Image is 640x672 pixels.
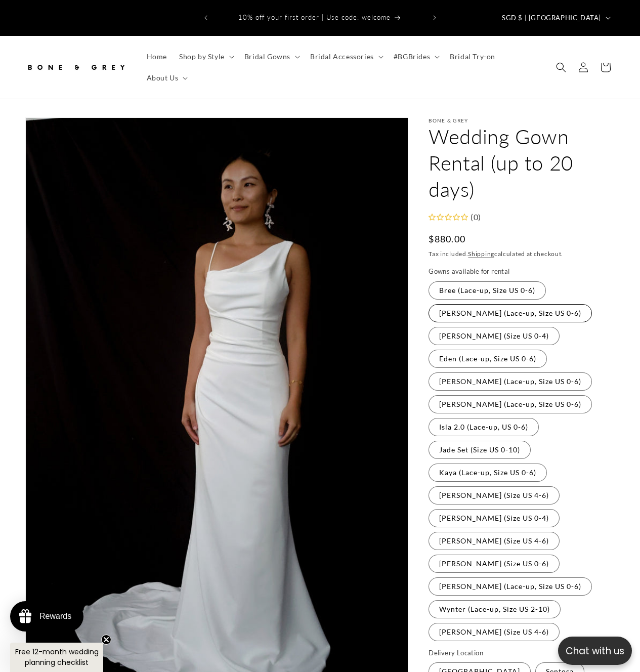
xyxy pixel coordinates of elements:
[429,249,615,259] div: Tax included. calculated at checkout.
[429,600,561,618] label: Wynter (Lace-up, Size US 2-10)
[429,648,484,658] legend: Delivery Location
[558,644,632,658] p: Chat with us
[179,52,225,61] span: Shop by Style
[429,623,560,641] label: [PERSON_NAME] (Size US 4-6)
[429,577,592,596] label: [PERSON_NAME] (Lace-up, Size US 0-6)
[450,52,495,61] span: Bridal Try-on
[496,8,615,27] button: SGD $ | [GEOGRAPHIC_DATA]
[141,67,192,89] summary: About Us
[429,372,592,391] label: [PERSON_NAME] (Lace-up, Size US 0-6)
[502,13,601,23] span: SGD $ | [GEOGRAPHIC_DATA]
[468,250,494,258] a: Shipping
[423,8,446,27] button: Next announcement
[550,56,572,78] summary: Search
[429,418,539,436] label: Isla 2.0 (Lace-up, US 0-6)
[429,232,465,246] span: $880.00
[394,52,430,61] span: #BGBrides
[15,647,99,667] span: Free 12-month wedding planning checklist
[388,46,444,67] summary: #BGBrides
[310,52,374,61] span: Bridal Accessories
[25,56,126,78] img: Bone and Grey Bridal
[429,395,592,413] label: [PERSON_NAME] (Lace-up, Size US 0-6)
[195,8,217,27] button: Previous announcement
[558,637,632,665] button: Open chatbox
[67,58,112,66] a: Write a review
[429,304,592,322] label: [PERSON_NAME] (Lace-up, Size US 0-6)
[238,46,304,67] summary: Bridal Gowns
[429,350,547,368] label: Eden (Lace-up, Size US 0-6)
[141,46,173,67] a: Home
[429,123,615,202] h1: Wedding Gown Rental (up to 20 days)
[429,327,560,345] label: [PERSON_NAME] (Size US 0-4)
[22,52,131,82] a: Bone and Grey Bridal
[173,46,238,67] summary: Shop by Style
[10,643,103,672] div: Free 12-month wedding planning checklistClose teaser
[429,509,560,527] label: [PERSON_NAME] (Size US 0-4)
[244,52,290,61] span: Bridal Gowns
[429,267,510,277] legend: Gowns available for rental
[429,117,615,123] p: Bone & Grey
[101,635,111,645] button: Close teaser
[522,15,589,32] button: Write a review
[429,486,560,505] label: [PERSON_NAME] (Size US 4-6)
[147,73,179,82] span: About Us
[238,13,391,21] span: 10% off your first order | Use code: welcome
[147,52,167,61] span: Home
[429,532,560,550] label: [PERSON_NAME] (Size US 4-6)
[444,46,501,67] a: Bridal Try-on
[429,281,546,300] label: Bree (Lace-up, Size US 0-6)
[304,46,388,67] summary: Bridal Accessories
[39,612,71,621] div: Rewards
[429,555,560,573] label: [PERSON_NAME] (Size US 0-6)
[429,464,547,482] label: Kaya (Lace-up, Size US 0-6)
[468,210,481,225] div: (0)
[429,441,531,459] label: Jade Set (Size US 0-10)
